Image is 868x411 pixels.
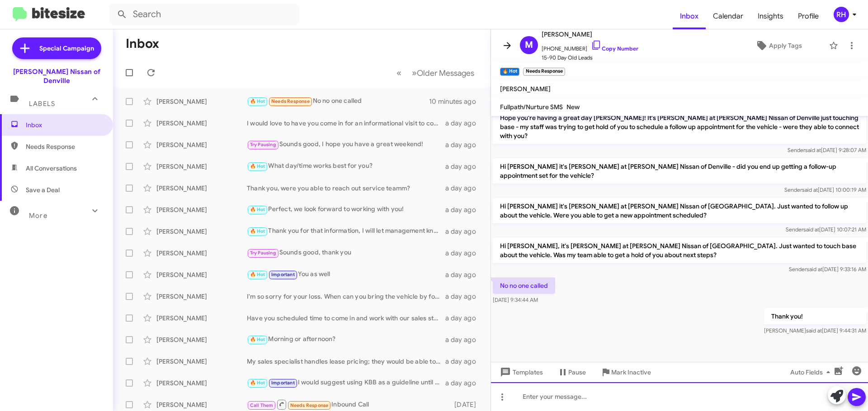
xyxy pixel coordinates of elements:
[802,186,818,193] span: said at
[542,40,638,53] span: [PHONE_NUMBER]
[39,44,94,53] span: Special Campaign
[247,357,445,366] div: My sales specialist handles lease pricing; they would be able to get you all the information that...
[250,272,265,277] span: 🔥 Hot
[109,4,299,25] input: Search
[247,269,445,280] div: You as well
[391,64,407,82] button: Previous
[764,327,866,334] span: [PERSON_NAME] [DATE] 9:44:31 AM
[791,3,826,29] a: Profile
[247,139,445,150] div: Sounds good, I hope you have a great weekend!
[493,277,555,294] p: No no one called
[247,119,445,128] div: I would love to have you come in for an informational visit to compare some options, our inventor...
[493,158,866,184] p: Hi [PERSON_NAME] it's [PERSON_NAME] at [PERSON_NAME] Nissan of Denville - did you end up getting ...
[26,164,77,173] span: All Conversations
[12,37,101,59] a: Special Campaign
[500,85,551,93] span: [PERSON_NAME]
[445,270,483,279] div: a day ago
[788,147,866,153] span: Sender [DATE] 9:28:07 AM
[445,379,483,388] div: a day ago
[591,45,638,52] a: Copy Number
[568,364,586,380] span: Pause
[673,3,706,29] a: Inbox
[396,67,401,79] span: «
[525,38,533,52] span: M
[247,96,429,106] div: No no one called
[156,97,247,106] div: [PERSON_NAME]
[783,364,841,380] button: Auto Fields
[26,185,60,194] span: Save a Deal
[445,184,483,193] div: a day ago
[29,100,55,108] span: Labels
[156,119,247,128] div: [PERSON_NAME]
[445,357,483,366] div: a day ago
[247,314,445,323] div: Have you scheduled time to come in and work with our sales staff?
[523,68,565,76] small: Needs Response
[706,3,750,29] a: Calendar
[803,226,819,233] span: said at
[445,249,483,258] div: a day ago
[156,335,247,344] div: [PERSON_NAME]
[750,3,791,29] a: Insights
[247,378,445,388] div: I would suggest using KBB as a guideline until we can see the vehicle and drive it.
[250,98,265,104] span: 🔥 Hot
[790,364,834,380] span: Auto Fields
[786,226,866,233] span: Sender [DATE] 10:07:21 AM
[789,266,866,272] span: Sender [DATE] 9:33:16 AM
[156,270,247,279] div: [PERSON_NAME]
[156,227,247,236] div: [PERSON_NAME]
[445,314,483,323] div: a day ago
[732,37,825,54] button: Apply Tags
[498,364,543,380] span: Templates
[247,204,445,215] div: Perfect, we look forward to working with you!
[550,364,593,380] button: Pause
[445,119,483,128] div: a day ago
[271,272,295,277] span: Important
[445,162,483,171] div: a day ago
[491,364,550,380] button: Templates
[250,402,274,408] span: Call Them
[445,335,483,344] div: a day ago
[247,292,445,301] div: I'm so sorry for your loss. When can you bring the vehicle by for a quick appraisal and offer?
[156,292,247,301] div: [PERSON_NAME]
[156,205,247,214] div: [PERSON_NAME]
[807,266,822,272] span: said at
[156,379,247,388] div: [PERSON_NAME]
[29,212,47,220] span: More
[250,380,265,386] span: 🔥 Hot
[250,207,265,212] span: 🔥 Hot
[611,364,651,380] span: Mark Inactive
[493,110,866,144] p: Hope you're having a great day [PERSON_NAME]! It's [PERSON_NAME] at [PERSON_NAME] Nissan of Denvi...
[290,402,329,408] span: Needs Response
[805,147,821,153] span: said at
[392,64,480,82] nav: Page navigation example
[445,205,483,214] div: a day ago
[247,399,450,410] div: Inbound Call
[806,327,822,334] span: said at
[250,250,276,256] span: Try Pausing
[493,238,866,263] p: Hi [PERSON_NAME], it's [PERSON_NAME] at [PERSON_NAME] Nissan of [GEOGRAPHIC_DATA]. Just wanted to...
[271,98,310,104] span: Needs Response
[156,400,247,409] div: [PERSON_NAME]
[493,198,866,223] p: Hi [PERSON_NAME] it's [PERSON_NAME] at [PERSON_NAME] Nissan of [GEOGRAPHIC_DATA]. Just wanted to ...
[834,7,849,22] div: RH
[429,97,483,106] div: 10 minutes ago
[156,184,247,193] div: [PERSON_NAME]
[542,29,638,40] span: [PERSON_NAME]
[250,163,265,169] span: 🔥 Hot
[500,103,563,111] span: Fullpath/Nurture SMS
[445,140,483,149] div: a day ago
[542,53,638,62] span: 15-90 Day Old Leads
[450,400,483,409] div: [DATE]
[412,67,417,79] span: »
[250,142,276,148] span: Try Pausing
[445,292,483,301] div: a day ago
[445,227,483,236] div: a day ago
[271,380,295,386] span: Important
[247,184,445,193] div: Thank you, were you able to reach out service teamm?
[247,161,445,171] div: What day/time works best for you?
[784,186,866,193] span: Sender [DATE] 10:00:19 AM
